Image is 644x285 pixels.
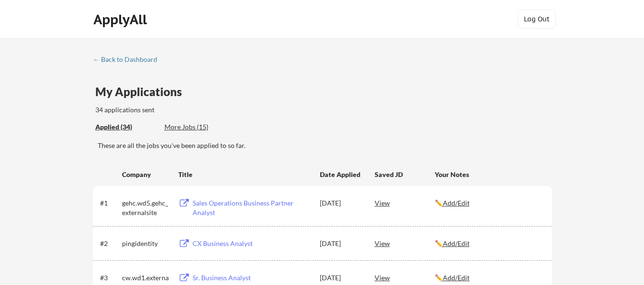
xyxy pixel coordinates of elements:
div: CX Business Analyst [193,239,311,248]
div: ✏️ [435,198,543,208]
div: Your Notes [435,170,543,179]
div: [DATE] [320,239,362,248]
div: These are job applications we think you'd be a good fit for, but couldn't apply you to automatica... [164,122,235,132]
div: ✏️ [435,239,543,248]
a: ← Back to Dashboard [93,56,164,65]
div: ← Back to Dashboard [93,56,164,63]
div: #2 [100,239,119,248]
u: Add/Edit [443,239,470,247]
div: Saved JD [375,166,435,183]
div: View [375,194,435,211]
div: These are all the jobs you've been applied to so far. [95,122,157,132]
u: Add/Edit [443,199,470,207]
div: Sales Operations Business Partner Analyst [193,198,311,217]
div: [DATE] [320,198,362,208]
u: Add/Edit [443,274,470,282]
div: #1 [100,198,119,208]
div: [DATE] [320,273,362,283]
div: #3 [100,273,119,283]
div: Applied (34) [95,122,157,132]
div: These are all the jobs you've been applied to so far. [98,141,552,150]
div: Date Applied [320,170,362,179]
div: ✏️ [435,273,543,283]
div: More Jobs (15) [164,122,235,132]
div: Sr. Business Analyst [193,273,311,283]
div: pingidentity [122,239,170,248]
div: 34 applications sent [95,105,280,115]
div: View [375,235,435,252]
div: My Applications [95,86,190,98]
button: Log Out [518,10,556,29]
div: gehc.wd5.gehc_externalsite [122,198,170,217]
div: Company [122,170,170,179]
div: Title [178,170,311,179]
div: ApplyAll [93,11,150,28]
